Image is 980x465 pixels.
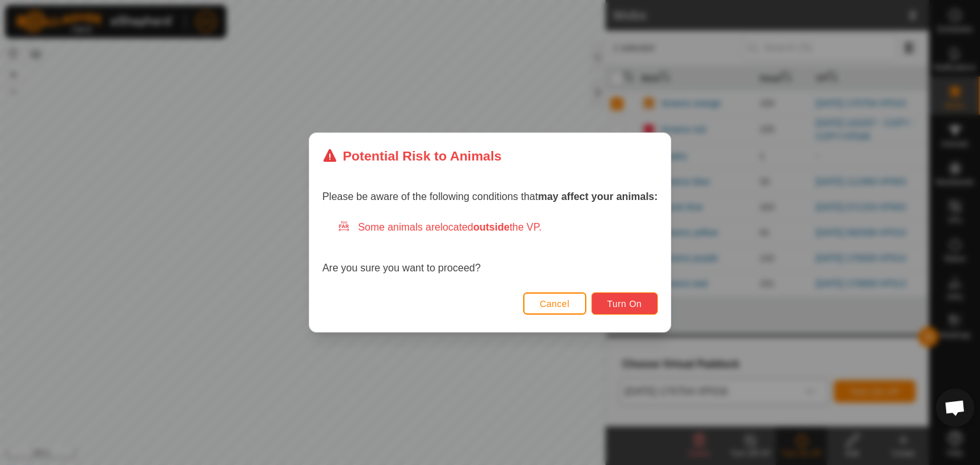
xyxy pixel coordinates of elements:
[473,222,510,232] strong: outside
[591,292,658,315] button: Turn On
[338,220,658,235] div: Some animals are
[540,299,570,309] span: Cancel
[322,220,658,276] div: Are you sure you want to proceed?
[538,191,658,202] strong: may affect your animals:
[440,222,542,232] span: located the VP.
[322,191,658,202] span: Please be aware of the following conditions that
[607,299,642,309] span: Turn On
[322,146,501,166] div: Potential Risk to Animals
[523,292,586,315] button: Cancel
[936,389,974,427] a: Open chat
